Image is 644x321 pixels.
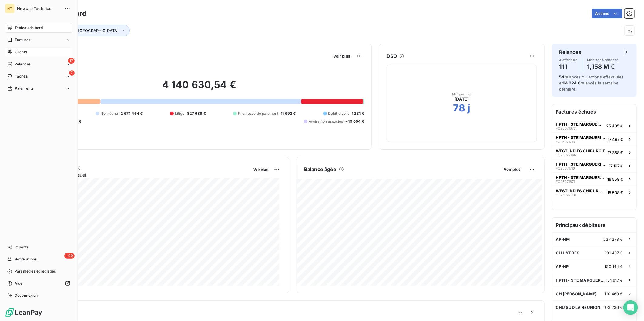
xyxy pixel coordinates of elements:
[121,111,143,116] span: 2 674 464 €
[15,269,56,274] span: Paramètres et réglages
[504,167,521,172] span: Voir plus
[556,135,605,140] span: HPTH - STE MARGUERITE (83) - NE PLU
[34,172,249,178] span: Chiffre d'affaires mensuel
[64,253,75,259] span: +99
[552,186,636,199] button: WEST INDIES CHIRURGIEFC2507208115 508 €
[100,111,118,116] span: Non-échu
[605,291,623,296] span: 110 469 €
[455,96,469,102] span: [DATE]
[605,264,623,269] span: 150 144 €
[605,250,623,255] span: 191 407 €
[587,62,618,71] h4: 1,158 M €
[608,150,623,155] span: 17 368 €
[556,237,570,242] span: AP-HM
[552,218,636,232] h6: Principaux débiteurs
[556,175,605,180] span: HPTH - STE MARGUERITE (83) - NE PLU
[556,305,601,310] span: CHU SUD LA REUNION
[556,188,605,193] span: WEST INDIES CHIRURGIE
[559,58,577,62] span: À effectuer
[238,111,278,116] span: Promesse de paiement
[331,53,352,59] button: Voir plus
[556,180,575,184] span: FC25071671
[34,79,364,97] h2: 4 140 630,54 €
[281,111,296,116] span: 11 692 €
[65,28,119,33] span: Tags : [GEOGRAPHIC_DATA]
[607,177,623,182] span: 16 558 €
[556,122,604,127] span: HPTH - STE MARGUERITE (83) - NE PLU
[559,62,577,71] h4: 111
[453,102,465,114] h2: 78
[69,70,75,76] span: 7
[609,164,623,168] span: 17 197 €
[15,281,23,286] span: Aide
[604,237,623,242] span: 227 278 €
[15,86,33,91] span: Paiements
[552,119,636,132] button: HPTH - STE MARGUERITE (83) - NE PLUFC2507167625 435 €
[556,264,569,269] span: AP-HP
[608,137,623,142] span: 17 497 €
[328,111,349,116] span: Débit divers
[552,104,636,119] h6: Factures échues
[15,25,43,31] span: Tableau de bord
[15,293,38,298] span: Déconnexion
[556,278,606,283] span: HPTH - STE MARGUERITE (83) - NE PLU
[187,111,206,116] span: 827 688 €
[552,159,636,172] button: HPTH - STE MARGUERITE (83) - NE PLUFC2507171617 197 €
[623,300,638,315] div: Open Intercom Messenger
[5,279,72,288] a: Aide
[346,119,364,124] span: -49 004 €
[175,111,185,116] span: Litige
[556,148,605,153] span: WEST INDIES CHIRURGIE
[556,167,575,170] span: FC25071716
[604,305,623,310] span: 103 236 €
[468,102,471,114] h2: j
[15,244,28,250] span: Imports
[556,153,576,157] span: FC25072146
[606,278,623,283] span: 131 817 €
[68,58,75,64] span: 17
[15,74,28,79] span: Tâches
[15,37,30,43] span: Factures
[559,48,581,56] h6: Relances
[387,52,397,60] h6: DSO
[607,190,623,195] span: 15 508 €
[5,4,15,13] div: NT
[556,291,597,296] span: CH [PERSON_NAME]
[309,119,343,124] span: Avoirs non associés
[592,9,622,18] button: Actions
[552,146,636,159] button: WEST INDIES CHIRURGIEFC2507214617 368 €
[57,25,130,36] button: Tags : [GEOGRAPHIC_DATA]
[14,256,37,262] span: Notifications
[559,74,624,91] span: relances ou actions effectuées et relancés la semaine dernière.
[17,6,61,11] span: Newclip Technics
[15,61,31,67] span: Relances
[559,74,564,79] span: 54
[563,81,580,85] span: 94 224 €
[15,49,27,55] span: Clients
[502,167,522,172] button: Voir plus
[556,127,576,130] span: FC25071676
[556,193,576,197] span: FC25072081
[352,111,364,116] span: 1 231 €
[5,308,42,317] img: Logo LeanPay
[556,162,606,167] span: HPTH - STE MARGUERITE (83) - NE PLU
[606,124,623,128] span: 25 435 €
[333,54,350,58] span: Voir plus
[552,172,636,186] button: HPTH - STE MARGUERITE (83) - NE PLUFC2507167116 558 €
[304,166,337,173] h6: Balance âgée
[587,58,618,62] span: Montant à relancer
[556,140,575,144] span: FC25071713
[252,167,270,172] button: Voir plus
[556,250,579,255] span: CH HYERES
[552,132,636,146] button: HPTH - STE MARGUERITE (83) - NE PLUFC2507171317 497 €
[452,92,471,96] span: Mois actuel
[253,167,268,172] span: Voir plus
